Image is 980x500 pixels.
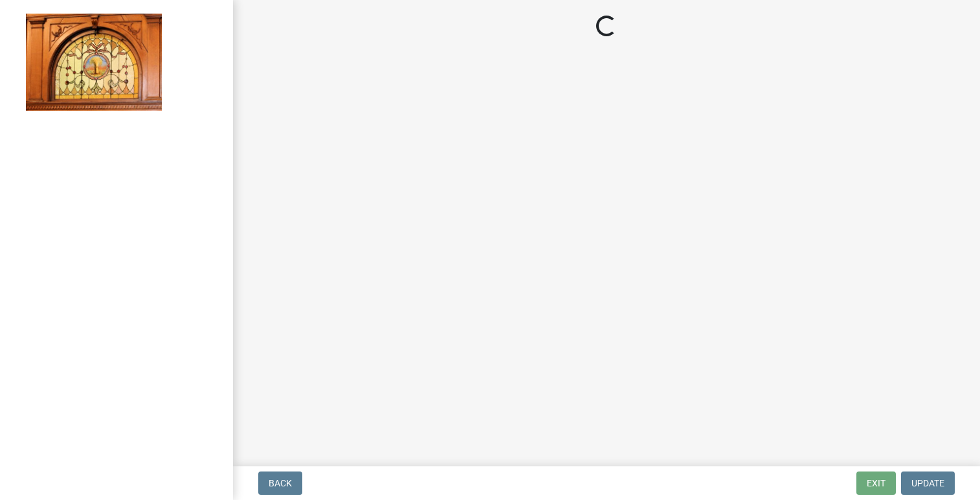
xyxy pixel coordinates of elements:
span: Back [269,478,292,488]
button: Update [901,472,955,495]
button: Back [258,472,302,495]
button: Exit [856,472,896,495]
img: Jasper County, Indiana [26,14,162,111]
span: Update [911,478,944,488]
